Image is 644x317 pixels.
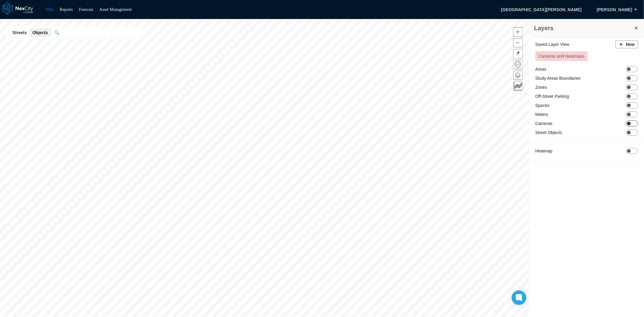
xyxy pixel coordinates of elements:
[32,30,48,36] span: Objects
[535,93,569,99] label: Off-Street Parking
[513,27,523,37] button: Zoom in
[9,28,30,37] button: Streets
[79,7,93,12] a: Forecast
[535,66,546,72] label: Areas
[514,27,522,36] span: Zoom in
[535,148,553,154] label: Heatmap
[535,120,553,126] label: Cameras
[535,130,562,136] label: Street Objects
[591,5,639,15] button: [PERSON_NAME]
[513,60,523,69] button: Home
[535,41,569,47] label: Saved Layer View
[46,7,54,12] a: Map
[99,7,132,12] a: Asset Management
[535,84,547,90] label: Zones
[514,38,522,47] span: Zoom out
[534,24,633,32] h3: Layers
[539,54,585,59] span: Cameras and Heatmaps
[513,71,523,80] button: Layers management
[535,102,549,108] label: Spaces
[12,30,27,36] span: Streets
[597,7,632,13] span: [PERSON_NAME]
[626,41,635,47] span: New
[495,5,588,15] span: [GEOGRAPHIC_DATA][PERSON_NAME]
[513,49,523,58] button: Reset bearing to north
[535,51,588,61] button: Cameras and Heatmaps
[512,47,524,59] span: Reset bearing to north
[513,82,523,91] button: Key metrics
[29,28,51,37] button: Objects
[535,75,581,81] label: Study Areas Boundaries
[60,7,73,12] a: Reports
[513,38,523,47] button: Zoom out
[535,111,548,117] label: Meters
[615,40,638,48] button: New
